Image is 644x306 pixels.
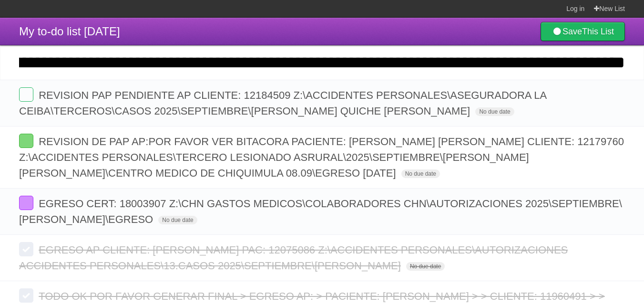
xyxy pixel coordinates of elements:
[19,198,622,225] span: EGRESO CERT: 18003907 Z:\CHN GASTOS MEDICOS\COLABORADORES CHN\AUTORIZACIONES 2025\SEPTIEMBRE\[PER...
[19,242,33,256] label: Done
[475,107,514,116] span: No due date
[401,169,440,178] span: No due date
[19,134,33,148] label: Done
[582,27,614,36] b: This List
[541,22,625,41] a: SaveThis List
[19,196,33,210] label: Done
[19,87,33,102] label: Done
[19,89,546,117] span: REVISION PAP PENDIENTE AP CLIENTE: 12184509 Z:\ACCIDENTES PERSONALES\ASEGURADORA LA CEIBA\TERCERO...
[19,288,33,303] label: Done
[158,216,197,224] span: No due date
[406,262,445,271] span: No due date
[19,25,120,38] span: My to-do list [DATE]
[19,136,624,179] span: REVISION DE PAP AP:POR FAVOR VER BITACORA PACIENTE: [PERSON_NAME] [PERSON_NAME] CLIENTE: 12179760...
[19,244,568,272] span: EGRESO AP CLIENTE: [PERSON_NAME] PAC: 12075086 Z:\ACCIDENTES PERSONALES\AUTORIZACIONES ACCIDENTES...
